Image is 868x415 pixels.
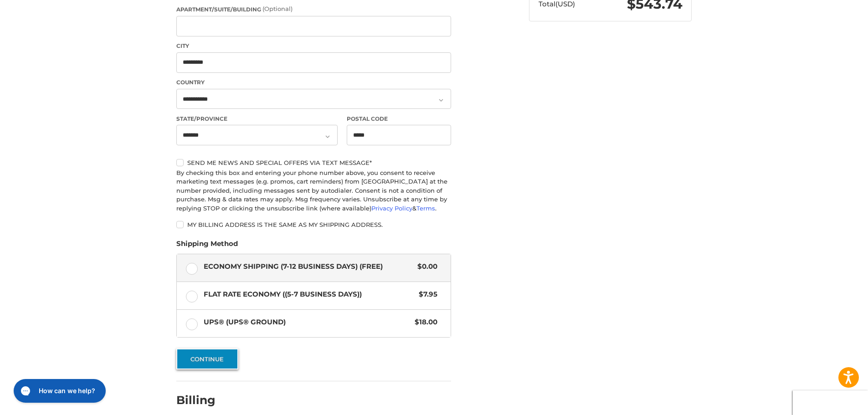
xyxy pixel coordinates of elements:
[413,261,437,272] span: $0.00
[414,289,437,300] span: $7.95
[176,221,451,228] label: My billing address is the same as my shipping address.
[176,393,230,407] h2: Billing
[793,390,868,415] iframe: Google Customer Reviews
[176,239,238,253] legend: Shipping Method
[176,5,451,14] label: Apartment/Suite/Building
[176,42,451,50] label: City
[9,376,108,406] iframe: Gorgias live chat messenger
[176,348,238,369] button: Continue
[176,159,451,166] label: Send me news and special offers via text message*
[410,317,437,328] span: $18.00
[204,289,415,300] span: Flat Rate Economy ((5-7 Business Days))
[347,115,452,123] label: Postal Code
[176,169,451,213] div: By checking this box and entering your phone number above, you consent to receive marketing text ...
[416,205,435,212] a: Terms
[176,115,338,123] label: State/Province
[176,78,451,87] label: Country
[371,205,412,212] a: Privacy Policy
[204,261,413,272] span: Economy Shipping (7-12 Business Days) (Free)
[262,5,293,12] small: (Optional)
[204,317,411,328] span: UPS® (UPS® Ground)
